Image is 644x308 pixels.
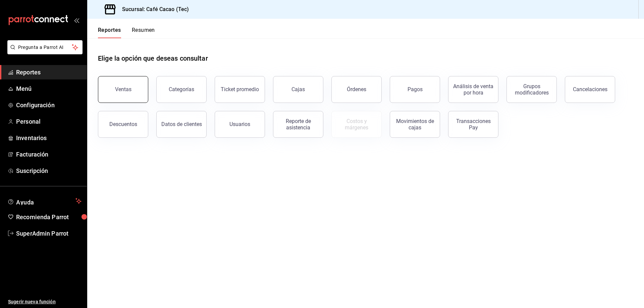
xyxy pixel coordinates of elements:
[132,27,155,38] button: Resumen
[98,27,155,38] div: navigation tabs
[331,111,382,138] button: Contrata inventarios para ver este reporte
[394,118,436,131] div: Movimientos de cajas
[221,86,259,93] div: Ticket promedio
[16,101,82,110] span: Configuración
[16,133,82,142] span: Inventarios
[18,44,72,51] span: Pregunta a Parrot AI
[408,86,423,93] div: Pagos
[16,68,82,77] span: Reportes
[448,76,498,103] button: Análisis de venta por hora
[16,117,82,126] span: Personal
[573,86,607,93] div: Cancelaciones
[98,76,148,103] button: Ventas
[98,27,121,38] button: Reportes
[448,111,498,138] button: Transacciones Pay
[16,197,73,205] span: Ayuda
[565,76,615,103] button: Cancelaciones
[215,76,265,103] button: Ticket promedio
[5,49,83,56] a: Pregunta a Parrot AI
[336,118,377,131] div: Costos y márgenes
[115,86,131,93] div: Ventas
[277,118,319,131] div: Reporte de asistencia
[109,121,137,127] div: Descuentos
[16,229,82,238] span: SuperAdmin Parrot
[156,111,207,138] button: Datos de clientes
[215,111,265,138] button: Usuarios
[16,166,82,175] span: Suscripción
[117,5,189,13] h3: Sucursal: Café Cacao (Tec)
[7,40,83,54] button: Pregunta a Parrot AI
[16,150,82,159] span: Facturación
[16,84,82,93] span: Menú
[16,212,82,222] span: Recomienda Parrot
[511,83,552,96] div: Grupos modificadores
[169,86,194,93] div: Categorías
[273,76,323,103] button: Cajas
[331,76,382,103] button: Órdenes
[291,86,305,93] div: Cajas
[347,86,366,93] div: Órdenes
[390,111,440,138] button: Movimientos de cajas
[452,118,494,131] div: Transacciones Pay
[98,53,208,63] h1: Elige la opción que deseas consultar
[390,76,440,103] button: Pagos
[452,83,494,96] div: Análisis de venta por hora
[506,76,557,103] button: Grupos modificadores
[98,111,148,138] button: Descuentos
[156,76,207,103] button: Categorías
[273,111,323,138] button: Reporte de asistencia
[8,298,82,305] span: Sugerir nueva función
[74,17,79,23] button: open_drawer_menu
[161,121,202,127] div: Datos de clientes
[229,121,250,127] div: Usuarios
